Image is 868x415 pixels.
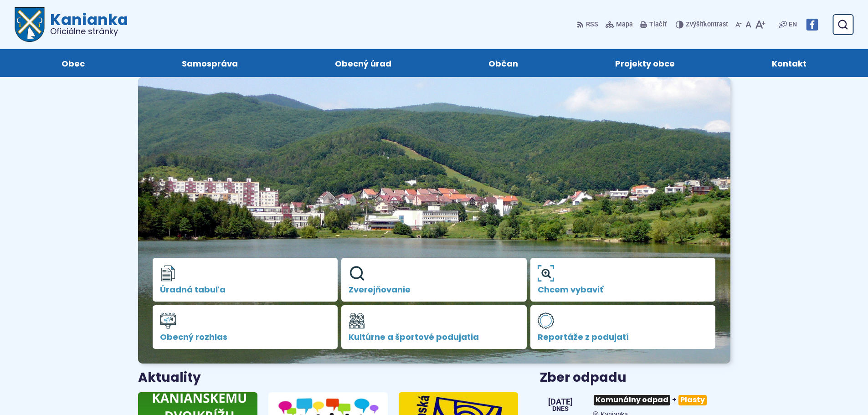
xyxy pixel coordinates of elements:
[538,333,709,342] span: Reportáže z podujatí
[787,19,799,30] a: EN
[753,15,767,34] button: Zväčšiť veľkosť písma
[62,49,85,77] span: Obec
[295,49,431,77] a: Obecný úrad
[686,21,728,29] span: kontrast
[488,49,518,77] span: Občan
[182,49,238,77] span: Samospráva
[686,20,704,28] span: Zvýšiť
[530,305,716,349] a: Reportáže z podujatí
[349,333,519,342] span: Kultúrne a športové podujatia
[676,15,730,34] button: Zvýšiťkontrast
[160,333,331,342] span: Obecný rozhlas
[50,27,128,36] span: Oficiálne stránky
[538,285,709,294] span: Chcem vybaviť
[160,285,331,294] span: Úradná tabuľa
[577,15,600,34] a: RSS
[806,19,818,31] img: Prejsť na Facebook stránku
[638,15,668,34] button: Tlačiť
[649,21,667,29] span: Tlačiť
[789,19,797,30] span: EN
[540,371,730,385] h3: Zber odpadu
[45,12,128,36] h1: Kanianka
[449,49,558,77] a: Občan
[772,49,806,77] span: Kontakt
[15,7,128,42] a: Logo Kanianka, prejsť na domovskú stránku.
[530,258,716,302] a: Chcem vybaviť
[586,19,598,30] span: RSS
[15,7,45,42] img: Prejsť na domovskú stránku
[335,49,391,77] span: Obecný úrad
[341,258,527,302] a: Zverejňovanie
[548,398,573,406] span: [DATE]
[615,49,675,77] span: Projekty obce
[22,49,124,77] a: Obec
[733,49,846,77] a: Kontakt
[153,305,338,349] a: Obecný rozhlas
[138,371,201,385] h3: Aktuality
[548,406,573,412] span: Dnes
[576,49,714,77] a: Projekty obce
[349,285,519,294] span: Zverejňovanie
[153,258,338,302] a: Úradná tabuľa
[734,15,744,34] button: Zmenšiť veľkosť písma
[678,395,707,405] span: Plasty
[142,49,277,77] a: Samospráva
[593,391,730,409] h3: +
[341,305,527,349] a: Kultúrne a športové podujatia
[594,395,670,405] span: Komunálny odpad
[616,19,633,30] span: Mapa
[604,15,635,34] a: Mapa
[744,15,753,34] button: Nastaviť pôvodnú veľkosť písma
